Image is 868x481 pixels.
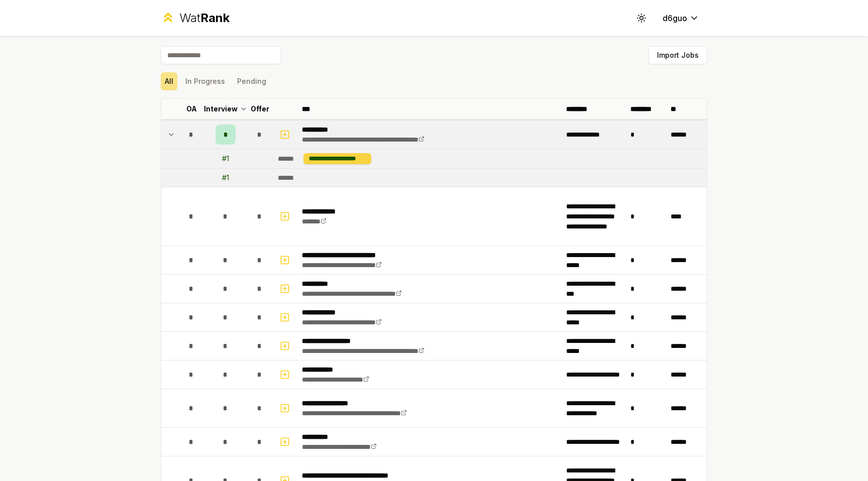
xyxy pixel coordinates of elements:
[186,104,197,114] p: OA
[204,104,238,114] p: Interview
[179,10,230,26] div: Wat
[233,72,270,90] button: Pending
[161,72,177,90] button: All
[222,173,229,183] div: # 1
[648,46,707,64] button: Import Jobs
[181,72,229,90] button: In Progress
[251,104,269,114] p: Offer
[655,9,707,27] button: d6guo
[663,12,687,24] span: d6guo
[200,11,230,25] span: Rank
[222,154,229,164] div: # 1
[161,10,230,26] a: WatRank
